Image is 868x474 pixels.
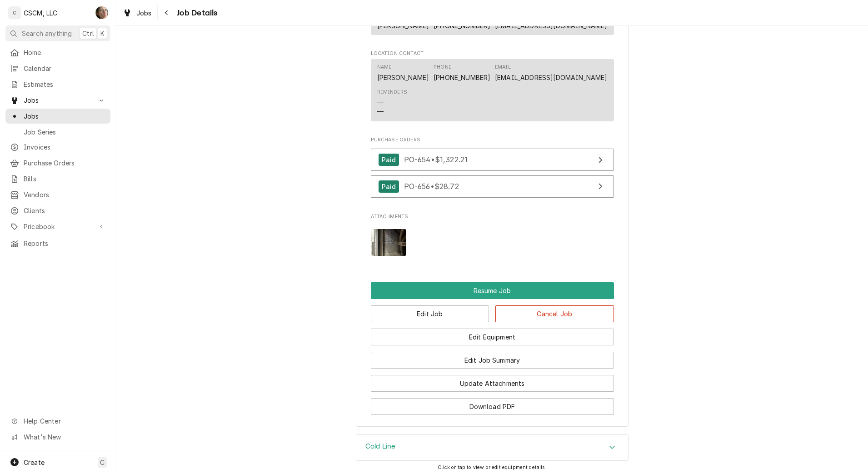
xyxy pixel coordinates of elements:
div: CSCM, LLC [24,8,57,18]
span: Clients [24,206,106,215]
span: PO-654 • $1,322.21 [404,155,468,164]
button: Edit Equipment [371,329,614,345]
span: Estimates [24,80,106,89]
a: View Purchase Order [371,149,614,171]
span: Help Center [24,416,105,426]
a: Go to Jobs [5,93,110,108]
a: [PHONE_NUMBER] [434,22,490,30]
a: View Purchase Order [371,175,614,198]
button: Update Attachments [371,375,614,392]
span: C [100,458,105,467]
div: Name [377,64,392,71]
div: Contact [371,59,614,121]
span: Pricebook [24,222,92,231]
div: Button Group Row [371,299,614,322]
div: Location Contact List [371,59,614,125]
div: Button Group Row [371,345,614,369]
a: Go to Help Center [5,414,110,429]
div: Cold Line [356,434,629,461]
h3: Cold Line [365,442,395,451]
a: Bills [5,171,110,186]
span: Search anything [22,29,72,38]
span: Jobs [24,111,106,121]
div: Location Contact [371,50,614,125]
a: Calendar [5,61,110,76]
span: What's New [24,432,105,442]
a: [EMAIL_ADDRESS][DOMAIN_NAME] [495,22,607,30]
a: Clients [5,203,110,218]
div: Paid [379,154,399,166]
span: Click or tap to view or edit equipment details. [438,464,547,470]
span: Purchase Orders [371,136,614,144]
div: Accordion Header [356,435,628,460]
div: Button Group [371,282,614,415]
span: Vendors [24,190,106,200]
div: Button Group Row [371,322,614,345]
div: — [377,107,384,116]
div: SH [95,6,108,19]
a: Estimates [5,77,110,92]
button: Navigate back [160,5,174,20]
span: Jobs [136,8,152,18]
span: Attachments [371,213,614,220]
span: Home [24,48,106,57]
button: Edit Job [371,305,489,322]
a: Jobs [5,109,110,124]
img: nhrQfzbXTYFpuTDdkISJ [371,229,407,256]
div: Name [377,64,429,82]
a: Job Series [5,125,110,140]
span: Bills [24,174,106,184]
span: Create [24,459,45,466]
div: — [377,97,384,107]
div: Purchase Orders [371,136,614,202]
a: Invoices [5,140,110,155]
button: Cancel Job [495,305,614,322]
div: Serra Heyen's Avatar [95,6,108,19]
div: Attachments [371,213,614,263]
div: Button Group Row [371,392,614,415]
span: Attachments [371,222,614,263]
a: Go to Pricebook [5,219,110,234]
button: Accordion Details Expand Trigger [356,435,628,460]
div: Email [495,64,511,71]
a: [EMAIL_ADDRESS][DOMAIN_NAME] [495,74,607,81]
button: Download PDF [371,398,614,415]
div: Reminders [377,89,407,96]
div: Paid [379,180,399,193]
div: Email [495,64,607,82]
a: Vendors [5,187,110,202]
span: Invoices [24,142,106,152]
a: Reports [5,236,110,251]
a: Purchase Orders [5,155,110,170]
div: C [8,6,21,19]
span: Ctrl [82,29,94,38]
div: Reminders [377,89,407,116]
span: PO-656 • $28.72 [404,182,459,191]
a: Go to What's New [5,429,110,444]
button: Edit Job Summary [371,352,614,369]
div: Button Group Row [371,369,614,392]
button: Resume Job [371,282,614,299]
a: Jobs [119,5,155,20]
div: Button Group Row [371,282,614,299]
span: Purchase Orders [24,158,106,168]
span: Jobs [24,95,92,105]
a: [PHONE_NUMBER] [434,74,490,81]
span: Reports [24,239,106,248]
button: Search anythingCtrlK [5,25,110,41]
div: Phone [434,64,451,71]
span: Job Details [174,7,218,19]
span: Job Series [24,127,106,137]
div: [PERSON_NAME] [377,73,429,82]
span: K [100,29,105,38]
div: Phone [434,64,490,82]
a: Home [5,45,110,60]
span: Location Contact [371,50,614,57]
span: Calendar [24,64,106,73]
